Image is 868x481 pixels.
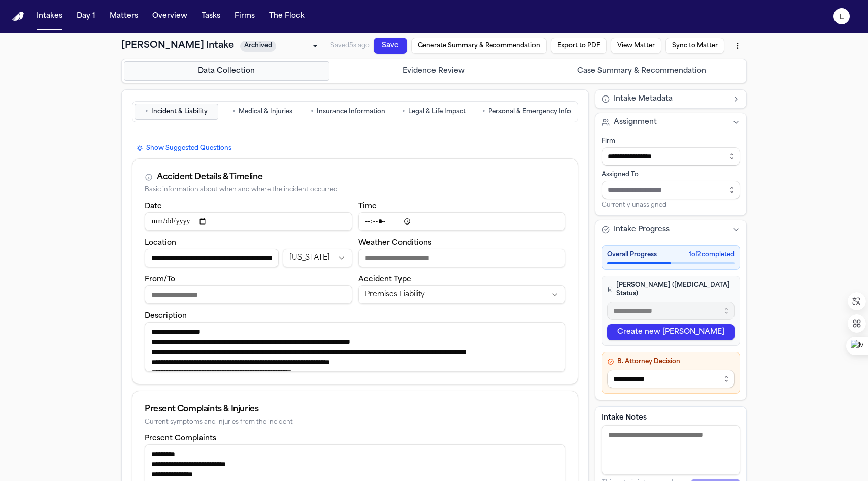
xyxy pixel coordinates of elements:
span: • [402,107,405,117]
span: Insurance Information [317,108,385,116]
div: Current symptoms and injuries from the incident [145,419,565,426]
nav: Intake steps [124,61,744,81]
span: Medical & Injuries [239,108,292,116]
button: Go to Data Collection step [124,61,329,81]
button: Day 1 [73,7,99,25]
span: Intake Metadata [614,94,673,104]
span: Archived [240,41,276,52]
button: Intakes [32,7,66,25]
button: Show Suggested Questions [132,142,236,154]
button: Export to PDF [551,38,607,54]
button: Go to Case Summary & Recommendation step [539,61,744,81]
span: Saved 5s ago [330,43,370,49]
button: Overview [148,7,191,25]
span: Intake Progress [614,225,670,235]
label: From/To [145,276,175,283]
input: Incident date [145,212,352,231]
span: • [145,107,148,117]
div: Firm [602,137,740,145]
button: More actions [728,37,747,55]
button: Go to Medical & Injuries [220,104,304,120]
span: Incident & Liability [151,108,208,116]
span: Personal & Emergency Info [488,108,571,116]
input: Weather conditions [358,249,566,267]
span: Legal & Life Impact [408,108,466,116]
button: View Matter [611,38,661,54]
label: Time [358,203,377,210]
button: Go to Legal & Life Impact [392,104,476,120]
h4: B. Attorney Decision [607,358,735,366]
h1: [PERSON_NAME] Intake [121,39,234,53]
label: Present Complaints [145,435,216,442]
button: Save [374,38,407,54]
button: Incident state [283,249,352,267]
div: Update intake status [240,39,321,53]
textarea: Intake notes [602,425,740,475]
div: Present Complaints & Injuries [145,403,565,415]
input: Incident time [358,212,566,231]
input: From/To destination [145,285,352,304]
label: Location [145,239,176,247]
a: Home [12,12,24,21]
span: • [482,107,485,117]
span: 1 of 2 completed [689,251,735,259]
label: Description [145,312,187,320]
label: Date [145,203,162,210]
button: Intake Progress [595,220,746,239]
span: Overall Progress [607,251,657,259]
label: Intake Notes [602,413,740,423]
span: • [232,107,236,117]
span: Assignment [614,117,657,127]
img: Finch Logo [12,12,24,21]
button: Go to Insurance Information [306,104,390,120]
input: Incident location [145,249,279,267]
button: Intake Metadata [595,90,746,108]
textarea: Incident description [145,322,565,372]
button: Sync to Matter [665,38,724,54]
input: Assign to staff member [602,181,740,199]
div: Accident Details & Timeline [157,171,262,183]
button: Go to Evidence Review step [331,61,537,81]
button: Firms [230,7,259,25]
div: Basic information about when and where the incident occurred [145,186,565,194]
button: The Flock [265,7,309,25]
h4: [PERSON_NAME] ([MEDICAL_DATA] Status) [607,281,735,298]
button: Go to Incident & Liability [135,104,218,120]
div: Assigned To [602,171,740,179]
button: Go to Personal & Emergency Info [478,104,576,120]
span: • [311,107,314,117]
button: Tasks [197,7,224,25]
label: Weather Conditions [358,239,431,247]
input: Select firm [602,147,740,166]
label: Accident Type [358,276,411,283]
button: Generate Summary & Recommendation [411,38,547,54]
button: Assignment [595,113,746,132]
button: Create new [PERSON_NAME] [607,324,735,340]
button: Matters [106,7,142,25]
span: Currently unassigned [602,201,666,209]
